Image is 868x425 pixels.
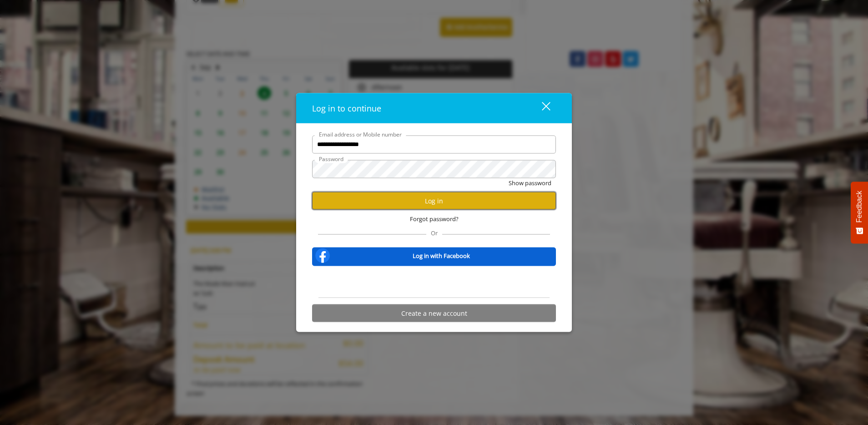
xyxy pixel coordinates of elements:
button: close dialog [525,99,556,117]
img: facebook-logo [313,247,332,265]
label: Email address or Mobile number [314,130,406,138]
button: Feedback - Show survey [851,182,868,243]
span: Forgot password? [410,214,459,224]
input: Email address or Mobile number [312,135,556,153]
iframe: Sign in with Google Button [388,272,480,292]
b: Log in with Facebook [413,251,470,260]
input: Password [312,160,556,178]
button: Create a new account [312,304,556,322]
button: Log in [312,192,556,210]
label: Password [314,154,348,163]
div: close dialog [531,101,550,115]
span: Feedback [855,191,863,223]
span: Or [426,229,442,237]
button: Show password [509,178,551,187]
span: Log in to continue [312,102,381,113]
